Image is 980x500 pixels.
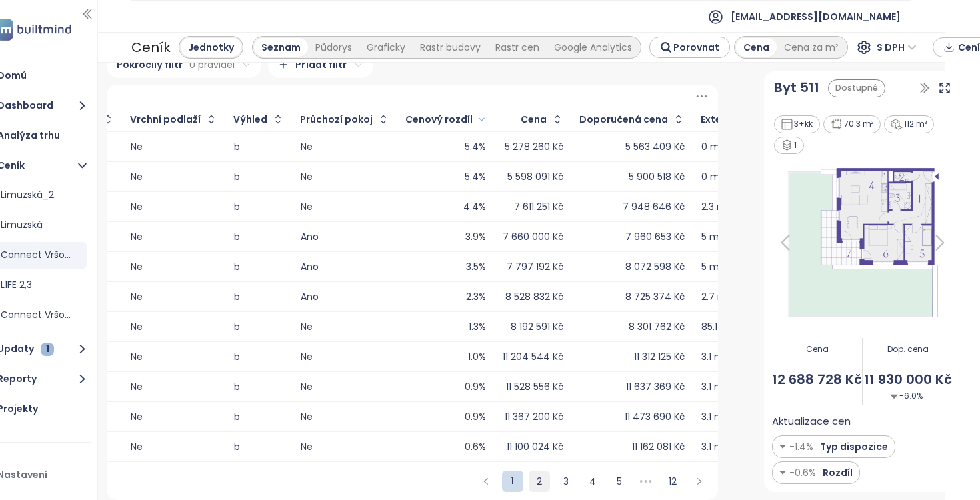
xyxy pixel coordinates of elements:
[131,353,217,361] div: Ne
[465,173,486,181] div: 5.4%
[41,343,54,356] div: 1
[507,173,563,181] div: 5 598 091 Kč
[774,115,821,133] div: 3+kk
[233,115,267,124] div: Výhled
[890,390,923,403] span: -6.0%
[465,443,486,451] div: 0.6%
[1,308,121,321] span: Connect Vršovice 1,2,3,4,6
[131,323,217,331] div: Ne
[234,263,284,271] div: b
[502,471,523,492] li: 1
[863,369,953,390] span: 11 930 000 Kč
[301,443,389,451] div: Ne
[634,353,685,361] div: 11 312 125 Kč
[254,38,308,57] div: Seznam
[819,465,853,480] span: Rozdíl
[131,35,171,59] div: Ceník
[772,343,862,356] span: Cena
[301,293,389,301] div: Ano
[877,37,917,57] span: S DPH
[502,471,523,491] a: 1
[107,53,261,78] div: Pokročilý filtr
[701,293,731,301] div: 2.7 m²
[582,471,603,492] li: 4
[413,38,488,57] div: Rastr budovy
[673,40,719,55] span: Porovnat
[482,477,490,485] span: left
[823,115,881,133] div: 70.3 m²
[475,471,497,492] button: left
[529,471,550,492] li: 2
[701,233,723,241] div: 5 m²
[779,465,786,480] img: Decrease
[405,115,473,124] div: Cenový rozdíl
[1,218,43,231] span: Limuzská
[131,383,217,391] div: Ne
[131,413,217,421] div: Ne
[701,443,727,451] div: 3.1 m²
[777,38,846,57] div: Cena za m²
[772,163,953,324] img: Floor plan
[1,248,116,261] span: Connect Vršovice 5,7,8,9
[625,143,685,151] div: 5 563 409 Kč
[268,53,373,78] div: Přidat filtr
[623,203,685,211] div: 7 948 646 Kč
[301,383,389,391] div: Ne
[1,278,32,291] span: L1FE 2,3
[301,203,389,211] div: Ne
[625,293,685,301] div: 8 725 374 Kč
[635,471,657,492] span: •••
[465,413,486,421] div: 0.9%
[695,477,703,485] span: right
[469,323,486,331] div: 1.3%
[701,115,738,124] div: Exteriér
[465,233,486,241] div: 3.9%
[130,115,201,124] div: Vrchní podlaží
[609,471,630,492] li: 5
[772,413,851,429] span: Aktualizace cen
[521,115,547,124] div: Cena
[511,323,563,331] div: 8 192 591 Kč
[234,323,284,331] div: b
[625,413,685,421] div: 11 473 690 Kč
[503,353,563,361] div: 11 204 544 Kč
[300,115,373,124] div: Průchozí pokoj
[507,263,563,271] div: 7 797 192 Kč
[701,413,727,421] div: 3.1 m²
[234,293,284,301] div: b
[890,393,898,401] img: Decrease
[505,293,563,301] div: 8 528 832 Kč
[556,471,576,491] a: 3
[689,471,710,492] li: Následující strana
[301,173,389,181] div: Ne
[629,173,685,181] div: 5 900 518 Kč
[488,38,547,57] div: Rastr cen
[131,173,217,181] div: Ne
[701,173,723,181] div: 0 m²
[463,203,486,211] div: 4.4%
[234,143,284,151] div: b
[503,233,563,241] div: 7 660 000 Kč
[649,37,730,58] button: Porovnat
[131,203,217,211] div: Ne
[626,383,685,391] div: 11 637 369 Kč
[506,383,563,391] div: 11 528 556 Kč
[505,143,563,151] div: 5 278 260 Kč
[234,353,284,361] div: b
[234,203,284,211] div: b
[234,233,284,241] div: b
[131,293,217,301] div: Ne
[131,263,217,271] div: Ne
[789,465,816,480] span: -0.6%
[779,439,786,454] img: Decrease
[701,383,727,391] div: 3.1 m²
[774,77,819,98] a: Byt 511
[507,443,563,451] div: 11 100 024 Kč
[131,443,217,451] div: Ne
[701,203,730,211] div: 2.3 m²
[359,38,413,57] div: Graficky
[632,443,685,451] div: 11 162 081 Kč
